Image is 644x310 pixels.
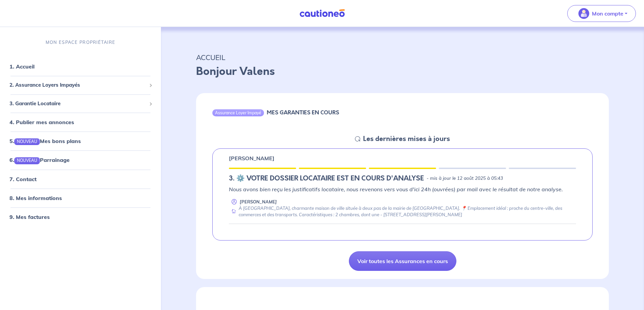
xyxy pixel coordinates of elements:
[229,154,275,162] p: [PERSON_NAME]
[567,5,636,22] button: illu_account_valid_menu.svgMon compte
[427,175,503,182] p: - mis à jour le 12 août 2025 à 05:43
[212,109,264,116] div: Assurance Loyer Impayé
[3,153,158,167] div: 6.NOUVEAUParrainage
[578,8,589,19] img: illu_account_valid_menu.svg
[229,174,576,182] div: state: RENTER-DOCUMENTS-TO-EVALUATE, Context: NEW,CHOOSE-CERTIFICATE,ALONE,RENTER-DOCUMENTS
[240,199,277,205] p: [PERSON_NAME]
[3,172,158,186] div: 7. Contact
[3,97,158,110] div: 3. Garantie Locataire
[3,79,158,92] div: 2. Assurance Loyers Impayés
[229,174,424,182] h5: 3.︎ ⚙️ VOTRE DOSSIER LOCATAIRE EST EN COURS D'ANALYSE
[267,109,339,116] h6: MES GARANTIES EN COURS
[297,9,348,18] img: Cautioneo
[3,134,158,148] div: 5.NOUVEAUMes bons plans
[9,157,70,163] a: 6.NOUVEAUParrainage
[9,213,50,220] a: 9. Mes factures
[3,115,158,129] div: 4. Publier mes annonces
[3,210,158,223] div: 9. Mes factures
[196,51,609,63] p: ACCUEIL
[9,119,74,125] a: 4. Publier mes annonces
[229,205,576,218] div: À [GEOGRAPHIC_DATA], charmante maison de ville située à deux pas de la mairie de [GEOGRAPHIC_DATA...
[9,100,146,108] span: 3. Garantie Locataire
[9,138,81,144] a: 5.NOUVEAUMes bons plans
[9,175,37,182] a: 7. Contact
[196,63,609,80] p: Bonjour Valens
[363,135,450,143] h5: Les dernières mises à jours
[3,191,158,204] div: 8. Mes informations
[9,194,62,201] a: 8. Mes informations
[229,185,576,193] p: Nous avons bien reçu les justificatifs locataire, nous revenons vers vous d'ici 24h (ouvrées) par...
[9,81,146,89] span: 2. Assurance Loyers Impayés
[9,63,34,70] a: 1. Accueil
[349,251,456,271] a: Voir toutes les Assurances en cours
[46,39,115,46] p: MON ESPACE PROPRIÉTAIRE
[592,9,623,18] p: Mon compte
[3,60,158,73] div: 1. Accueil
